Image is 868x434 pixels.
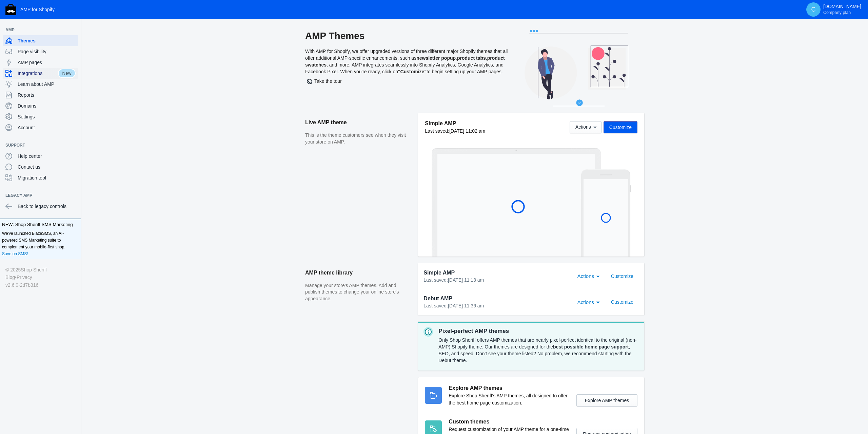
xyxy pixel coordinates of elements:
[3,122,78,133] a: Account
[823,10,851,15] span: Company plan
[3,111,78,122] a: Settings
[18,203,76,210] span: Back to legacy controls
[305,263,411,282] h2: AMP theme library
[18,92,76,98] span: Reports
[2,250,28,257] a: Save on SMS!
[3,46,78,57] a: Page visibility
[17,273,32,281] a: Privacy
[438,335,639,365] div: Only Shop Sheriff offers AMP themes that are nearly pixel-perfect identical to the original (non-...
[3,57,78,68] a: AMP pages
[577,271,603,280] mat-select: Actions
[577,299,594,305] span: Actions
[18,124,76,131] span: Account
[18,164,76,170] span: Contact us
[577,273,594,279] span: Actions
[611,299,633,305] span: Customize
[576,394,637,407] button: Explore AMP themes
[5,266,76,273] div: © 2025
[823,4,861,15] p: [DOMAIN_NAME]
[606,299,639,304] a: Customize
[577,298,603,306] mat-select: Actions
[3,90,78,100] a: Reports
[5,142,69,149] span: Support
[5,192,69,199] span: Legacy AMP
[18,48,76,55] span: Page visibility
[21,266,47,273] a: Shop Sheriff
[18,113,76,120] span: Settings
[448,277,484,283] span: [DATE] 11:13 am
[305,55,505,68] b: product swatches
[570,121,601,133] button: Actions
[307,78,342,84] span: Take the tour
[423,303,570,309] div: Last saved:
[5,273,15,281] a: Blog
[3,172,78,183] a: Migration tool
[3,201,78,212] a: Back to legacy controls
[69,29,80,31] button: Add a sales channel
[449,384,570,392] h3: Explore AMP themes
[423,269,455,277] span: Simple AMP
[305,282,411,302] p: Manage your store's AMP themes. Add and publish themes to change your online store's appearance.
[18,59,76,66] span: AMP pages
[449,418,570,426] h3: Custom themes
[5,281,76,289] div: v2.6.0-2d7b316
[438,327,639,335] p: Pixel-perfect AMP themes
[18,102,76,109] span: Domains
[305,113,411,132] h2: Live AMP theme
[398,69,427,74] b: "Customize"
[604,121,637,133] button: Customize
[575,125,591,130] span: Actions
[606,296,639,308] button: Customize
[69,194,80,197] button: Add a sales channel
[606,273,639,278] a: Customize
[18,81,76,88] span: Learn about AMP
[18,153,76,159] span: Help center
[3,79,78,90] a: Learn about AMP
[3,162,78,172] a: Contact us
[3,35,78,46] a: Themes
[581,169,631,257] img: Mobile frame
[3,100,78,111] a: Domains
[423,295,452,303] span: Debut AMP
[305,30,509,42] h2: AMP Themes
[425,120,485,127] h5: Simple AMP
[5,4,16,15] img: Shop Sheriff Logo
[18,174,76,181] span: Migration tool
[305,132,411,145] p: This is the theme customers see when they visit your store on AMP.
[423,277,570,284] div: Last saved:
[449,128,485,134] span: [DATE] 11:02 am
[449,392,570,407] p: Explore Shop Sheriff's AMP themes, all designed to offer the best home page customization.
[3,68,78,79] a: IntegrationsNew
[69,144,80,147] button: Add a sales channel
[5,26,69,33] span: AMP
[18,70,58,77] span: Integrations
[606,270,639,282] button: Customize
[810,6,817,13] span: C
[553,344,629,350] strong: best possible home page support
[58,69,76,78] span: New
[18,37,76,44] span: Themes
[448,303,484,308] span: [DATE] 11:36 am
[425,128,485,134] div: Last saved:
[609,125,632,130] span: Customize
[457,55,486,61] b: product tabs
[416,55,456,61] b: newsletter popup
[5,273,76,281] div: •
[834,400,860,426] iframe: Drift Widget Chat Controller
[305,75,343,87] button: Take the tour
[611,273,633,279] span: Customize
[20,7,55,12] span: AMP for Shopify
[305,30,509,113] div: With AMP for Shopify, we offer upgraded versions of three different major Shopify themes that all...
[432,148,601,257] img: Laptop frame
